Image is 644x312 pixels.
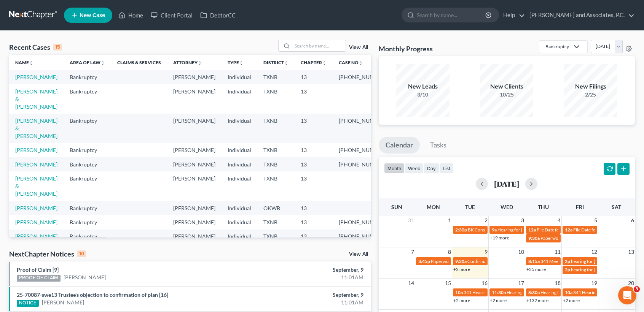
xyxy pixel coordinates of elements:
[573,227,634,233] span: File Date for [PERSON_NAME]
[424,163,439,173] button: day
[590,279,598,288] span: 19
[222,230,257,259] td: Individual
[455,227,467,233] span: 2:30p
[222,143,257,157] td: Individual
[64,157,111,171] td: Bankruptcy
[563,298,580,303] a: +2 more
[222,215,257,229] td: Individual
[497,227,557,233] span: Hearing for [PERSON_NAME]
[15,60,33,65] a: Nameunfold_more
[167,201,222,215] td: [PERSON_NAME]
[167,70,222,84] td: [PERSON_NAME]
[545,43,569,50] div: Bankruptcy
[447,247,452,257] span: 8
[565,227,572,233] span: 12a
[492,290,506,295] span: 11:30a
[490,235,509,241] a: +19 more
[222,114,257,143] td: Individual
[490,298,507,303] a: +2 more
[565,258,570,264] span: 2p
[391,204,402,210] span: Sun
[17,300,39,307] div: NOTICE
[447,216,452,225] span: 1
[453,266,470,272] a: +2 more
[253,291,363,299] div: September, 9
[167,157,222,171] td: [PERSON_NAME]
[295,157,333,171] td: 13
[333,143,392,157] td: [PHONE_NUMBER]
[528,258,540,264] span: 8:15a
[565,290,572,295] span: 10a
[17,291,168,298] a: 25-70087-swe13 Trustee's objection to confirmation of plan [16]
[492,227,497,233] span: 9a
[257,84,295,114] td: TXNB
[564,91,617,98] div: 2/25
[453,298,470,303] a: +2 more
[15,161,57,168] a: [PERSON_NAME]
[64,70,111,84] td: Bankruptcy
[15,233,57,255] a: [PERSON_NAME] & [PERSON_NAME]
[540,290,600,295] span: Hearing for [PERSON_NAME]
[295,114,333,143] td: 13
[468,227,574,233] span: BK Consult for [PERSON_NAME] & [PERSON_NAME]
[557,216,561,225] span: 4
[554,247,561,257] span: 11
[554,279,561,288] span: 18
[576,204,584,210] span: Fri
[507,290,566,295] span: Hearing for [PERSON_NAME]
[15,147,57,153] a: [PERSON_NAME]
[499,8,525,22] a: Help
[590,247,598,257] span: 12
[284,61,289,65] i: unfold_more
[147,8,196,22] a: Client Portal
[517,279,525,288] span: 17
[480,82,533,91] div: New Clients
[593,216,598,225] span: 5
[15,219,57,225] a: [PERSON_NAME]
[484,216,488,225] span: 2
[253,266,363,274] div: September, 9
[501,204,513,210] span: Wed
[564,82,617,91] div: New Filings
[9,249,86,258] div: NextChapter Notices
[396,91,450,98] div: 3/10
[64,215,111,229] td: Bankruptcy
[64,114,111,143] td: Bankruptcy
[565,267,570,272] span: 2p
[480,91,533,98] div: 10/25
[630,216,635,225] span: 6
[198,61,202,65] i: unfold_more
[167,230,222,259] td: [PERSON_NAME]
[627,279,635,288] span: 20
[349,45,368,50] a: View All
[333,157,392,171] td: [PHONE_NUMBER]
[29,61,33,65] i: unfold_more
[528,227,536,233] span: 12a
[115,8,147,22] a: Home
[15,88,57,110] a: [PERSON_NAME] & [PERSON_NAME]
[222,171,257,201] td: Individual
[15,175,57,197] a: [PERSON_NAME] & [PERSON_NAME]
[257,201,295,215] td: OKWB
[526,298,548,303] a: +132 more
[263,60,289,65] a: Districtunfold_more
[427,204,440,210] span: Mon
[494,180,519,188] h2: [DATE]
[417,8,486,22] input: Search by name...
[257,215,295,229] td: TXNB
[257,70,295,84] td: TXNB
[465,204,475,210] span: Tue
[257,143,295,157] td: TXNB
[15,74,57,80] a: [PERSON_NAME]
[222,84,257,114] td: Individual
[257,230,295,259] td: TXNB
[295,215,333,229] td: 13
[455,258,467,264] span: 9:30a
[295,171,333,201] td: 13
[257,171,295,201] td: TXNB
[359,61,363,65] i: unfold_more
[405,163,424,173] button: week
[253,274,363,281] div: 11:01AM
[167,84,222,114] td: [PERSON_NAME]
[15,117,57,139] a: [PERSON_NAME] & [PERSON_NAME]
